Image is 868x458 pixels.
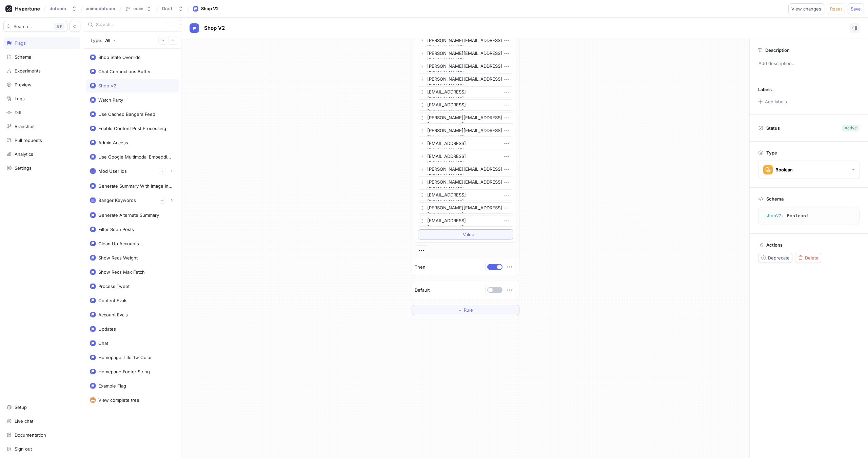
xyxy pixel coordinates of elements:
[788,3,824,14] button: View changes
[98,269,145,275] div: Show Recs Max Fetch
[845,125,857,131] div: Active
[98,397,139,403] div: View complete tree
[15,68,41,74] div: Experiments
[98,212,159,218] div: Generate Alternate Summary
[418,151,513,162] textarea: [EMAIL_ADDRESS][DOMAIN_NAME]
[158,36,167,45] button: Expand all
[3,429,80,441] a: Documentation
[415,264,426,271] p: Then
[15,54,31,60] div: Schema
[159,3,186,14] button: Draft
[418,215,513,227] textarea: [EMAIL_ADDRESS][DOMAIN_NAME]
[756,97,793,106] button: Add labels...
[98,183,172,189] div: Generate Summary With Image Input
[15,82,32,87] div: Preview
[15,165,32,171] div: Settings
[47,3,80,14] button: dotcom
[15,404,27,410] div: Setup
[830,7,842,11] span: Reset
[758,161,860,179] button: Boolean
[758,253,792,263] button: Deprecate
[98,383,126,389] div: Example Flag
[791,7,821,11] span: View changes
[98,111,155,117] div: Use Cached Bangers Feed
[761,210,856,222] textarea: shopV2: Boolean!
[458,308,462,312] span: ＋
[201,5,219,12] div: Shop V2
[827,3,845,14] button: Reset
[418,138,513,149] textarea: [EMAIL_ADDRESS][DOMAIN_NAME]
[204,25,225,31] span: Shop V2
[418,112,513,124] textarea: [PERSON_NAME][EMAIL_ADDRESS][DOMAIN_NAME]
[766,123,780,133] p: Status
[418,74,513,85] textarea: [PERSON_NAME][EMAIL_ADDRESS][DOMAIN_NAME]
[98,355,152,360] div: Homepage Title Tw Color
[133,6,143,12] div: main
[848,3,864,14] button: Save
[98,140,128,145] div: Admin Access
[105,38,110,43] div: All
[15,151,33,157] div: Analytics
[98,241,139,246] div: Clean Up Accounts
[98,255,138,261] div: Show Recs Weight
[418,189,513,201] textarea: [EMAIL_ADDRESS][DOMAIN_NAME]
[98,326,116,332] div: Updates
[98,154,172,160] div: Use Google Multimodal Embeddings
[162,6,173,12] div: Draft
[98,83,116,88] div: Shop V2
[14,24,32,28] span: Search...
[415,287,430,294] p: Default
[50,6,66,12] div: dotcom
[15,138,42,143] div: Pull requests
[418,61,513,72] textarea: [PERSON_NAME][EMAIL_ADDRESS][DOMAIN_NAME]
[86,6,115,11] span: animedotcom
[851,7,861,11] span: Save
[766,150,777,155] p: Type
[98,126,166,131] div: Enable Content Post Processing
[418,164,513,175] textarea: [PERSON_NAME][EMAIL_ADDRESS][DOMAIN_NAME]
[765,47,790,53] p: Description
[98,69,151,74] div: Chat Connections Buffer
[418,35,513,46] textarea: [PERSON_NAME][EMAIL_ADDRESS][DOMAIN_NAME]
[88,34,118,46] button: Type: All
[418,125,513,137] textarea: [PERSON_NAME][EMAIL_ADDRESS][DOMAIN_NAME]
[464,308,473,312] span: Rule
[755,58,862,69] p: Add description...
[418,229,513,240] button: ＋Value
[15,418,33,424] div: Live chat
[98,197,136,203] div: Banger Keywords
[122,3,154,14] button: main
[98,369,150,374] div: Homepage Footer String
[805,256,818,260] span: Delete
[15,40,26,46] div: Flags
[457,232,461,236] span: ＋
[768,256,790,260] span: Deprecate
[418,176,513,188] textarea: [PERSON_NAME][EMAIL_ADDRESS][DOMAIN_NAME]
[98,298,127,303] div: Content Evals
[412,305,519,315] button: ＋Rule
[90,38,102,43] p: Type:
[418,99,513,111] textarea: [EMAIL_ADDRESS][DOMAIN_NAME]
[54,23,64,30] div: K
[98,55,141,60] div: Shop State Override
[98,168,127,174] div: Mod User Ids
[795,253,821,263] button: Delete
[418,86,513,98] textarea: [EMAIL_ADDRESS][DOMAIN_NAME]
[15,124,35,129] div: Branches
[15,432,46,438] div: Documentation
[463,232,474,236] span: Value
[775,167,793,173] div: Boolean
[169,36,177,45] button: Collapse all
[766,242,783,248] p: Actions
[418,48,513,59] textarea: [PERSON_NAME][EMAIL_ADDRESS][DOMAIN_NAME]
[15,96,25,101] div: Logs
[98,284,130,289] div: Process Tweet
[96,21,165,28] input: Search...
[98,340,108,346] div: Chat
[3,21,67,32] button: Search...K
[98,97,123,103] div: Watch Party
[758,87,772,92] p: Labels
[766,196,784,202] p: Schema
[98,312,128,317] div: Account Evals
[98,227,134,232] div: Filter Seen Posts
